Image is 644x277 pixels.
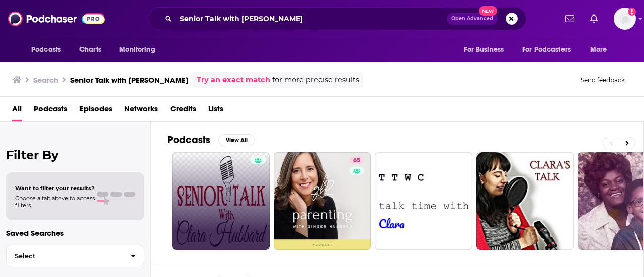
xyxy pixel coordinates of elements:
span: Charts [79,43,101,57]
button: Select [6,245,144,267]
a: 65 [274,152,371,250]
img: User Profile [614,8,636,30]
span: Monitoring [119,43,155,57]
span: 65 [353,156,360,166]
p: Saved Searches [6,228,144,238]
span: For Business [464,43,504,57]
a: Credits [170,101,196,121]
img: Podchaser - Follow, Share and Rate Podcasts [8,9,105,28]
button: open menu [516,40,585,59]
input: Search podcasts, credits, & more... [176,11,447,27]
span: Select [7,253,123,259]
a: Networks [124,101,158,121]
button: open menu [457,40,516,59]
span: Want to filter your results? [15,184,95,192]
a: Show notifications dropdown [561,10,578,27]
a: Episodes [79,101,112,121]
span: Logged in as vyoeupb [614,8,636,30]
h3: Senior Talk with [PERSON_NAME] [70,75,189,85]
span: New [479,6,497,16]
span: More [590,43,607,57]
a: Podcasts [34,101,67,121]
span: Open Advanced [451,16,493,21]
h2: Podcasts [167,134,210,146]
h3: Search [33,75,58,85]
button: Send feedback [578,76,628,84]
span: For Podcasters [522,43,571,57]
svg: Add a profile image [628,8,636,16]
button: Show profile menu [614,8,636,30]
a: Lists [208,101,223,121]
span: Choose a tab above to access filters. [15,195,95,209]
div: Search podcasts, credits, & more... [148,7,526,30]
button: Open AdvancedNew [447,13,498,25]
a: All [12,101,22,121]
a: Show notifications dropdown [586,10,602,27]
a: PodcastsView All [167,134,255,146]
a: 65 [349,156,364,164]
button: open menu [24,40,74,59]
button: View All [218,134,255,146]
h2: Filter By [6,148,144,162]
button: open menu [112,40,168,59]
a: Try an exact match [197,74,270,86]
span: for more precise results [272,74,359,86]
span: Podcasts [31,43,61,57]
a: Charts [73,40,107,59]
button: open menu [583,40,620,59]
